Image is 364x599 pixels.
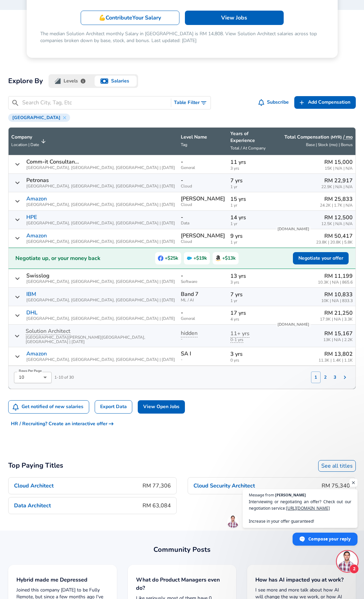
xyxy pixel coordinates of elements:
a: View Jobs [185,11,284,25]
a: 💪ContributeYour Salary [81,11,179,25]
span: [GEOGRAPHIC_DATA], [GEOGRAPHIC_DATA], [GEOGRAPHIC_DATA] | [DATE] [26,221,175,225]
span: 1 yr [230,222,270,226]
span: [GEOGRAPHIC_DATA] [10,115,63,120]
p: RM 22,917 [321,177,353,185]
span: CompanyLocation | Date [11,134,48,149]
button: Negotiate your offer [293,252,349,265]
span: Total / At Company [230,145,266,151]
span: 13K | N/A | 2.2K [323,338,353,342]
span: 3 yrs [230,280,270,285]
a: HPE [26,214,37,220]
span: Solution Architect [26,327,70,335]
span: 1 yr [230,240,270,245]
a: Cloud Security ArchitectRM 75,340 [188,477,356,494]
button: / mo [343,134,353,141]
input: Search City, Tag, Etc [22,99,168,107]
a: Add Compensation [294,96,356,109]
p: 11 yrs [230,158,270,166]
div: 1 - 10 of 30 [9,366,74,383]
button: HR / Recruiting? Create an interactive offer [8,418,116,430]
p: Comm-it Consultan... [26,159,79,165]
button: Subscribe [257,96,292,109]
span: Data [181,221,225,225]
span: [GEOGRAPHIC_DATA], [GEOGRAPHIC_DATA], [GEOGRAPHIC_DATA] | [DATE] [26,166,175,170]
span: [GEOGRAPHIC_DATA], [GEOGRAPHIC_DATA], [GEOGRAPHIC_DATA] | [DATE] [26,298,175,302]
table: Salary Submissions [8,127,356,389]
p: 9 yrs [230,232,270,240]
button: 2 [321,372,330,383]
span: [GEOGRAPHIC_DATA], [GEOGRAPHIC_DATA], [GEOGRAPHIC_DATA] | [DATE] [26,203,175,207]
p: 17 yrs [230,309,270,317]
p: - [181,214,183,220]
a: Amazon [26,196,47,202]
img: Salesforce [187,256,192,261]
button: salaries [93,74,138,88]
h2: Explore By [8,76,43,87]
span: Compose your reply [308,533,351,545]
a: Cloud ArchitectRM 77,306 [8,477,177,494]
span: 1 yr [230,203,270,208]
a: DHL [26,310,38,316]
span: +$25k [155,252,181,264]
img: levels.fyi logo [55,78,61,84]
span: - [181,357,225,362]
p: RM 50,417 [316,232,353,240]
p: RM 63,084 [143,502,171,510]
span: - [181,337,225,341]
button: Toggle Search Filters [171,96,211,109]
p: - [181,310,183,316]
p: RM 11,199 [318,272,353,280]
h2: Community Posts [8,544,356,555]
span: 3 yrs [230,166,270,171]
span: 0 yrs [230,358,270,363]
a: IBM [26,291,36,297]
p: RM 25,833 [320,195,353,203]
span: Interviewing or negotiating an offer? Check out our negotiation service: Increase in your offer g... [249,498,351,524]
span: +$19k [184,252,210,264]
p: 7 yrs [230,177,270,185]
a: See all titles [318,460,356,472]
span: Cloud [181,203,225,207]
span: years of experience for this data point is hidden until there are more submissions. Submit your s... [230,337,243,343]
a: Export Data [95,400,132,414]
span: 4 yrs [230,317,270,322]
p: RM 15,167 [323,329,353,338]
span: Add Compensation [308,98,350,107]
span: ML / AI [181,298,225,302]
img: Facebook [158,256,163,261]
span: Message from [249,493,274,497]
p: [PERSON_NAME] [181,196,225,202]
p: - [181,177,183,183]
p: 7 yrs [230,290,270,299]
span: 1 yr [230,185,270,189]
span: 23.8K | 20.8K | 5.8K [316,240,353,245]
p: RM 77,306 [143,482,171,490]
a: Negotiate up, or your money backFacebook+$25kSalesforce+$19kAmazon+$13kNegotiate your offer [9,248,355,269]
p: What do Product Managers even do? [136,576,228,592]
span: 1 yr [230,299,270,303]
p: Data Architect [14,502,51,510]
p: 15 yrs [230,195,270,203]
a: Data ArchitectRM 63,084 [8,497,177,514]
img: Amazon [215,256,221,261]
span: 2 [349,564,359,574]
span: [GEOGRAPHIC_DATA], [GEOGRAPHIC_DATA], [GEOGRAPHIC_DATA] | [DATE] [26,316,175,321]
div: 10 [14,372,52,383]
button: levels.fyi logoLevels [49,74,93,88]
span: Base | Stock (mo) | Bonus [306,142,353,147]
span: 12.5K | N/A | N/A [321,222,353,226]
a: View Open Jobs [138,400,185,414]
span: 15K | N/A | N/A [324,166,353,171]
label: Rows Per Page [19,369,42,373]
span: [GEOGRAPHIC_DATA], [GEOGRAPHIC_DATA], [GEOGRAPHIC_DATA] | [DATE] [26,184,175,188]
span: General [181,316,225,321]
p: Swisslog [26,273,50,279]
button: 1 [311,372,321,383]
span: [GEOGRAPHIC_DATA], [GEOGRAPHIC_DATA], [GEOGRAPHIC_DATA] | [DATE] [26,239,175,244]
span: 11.3K | 1.4K | 1.1K [319,358,353,363]
span: General [181,166,225,170]
p: RM 12,500 [321,213,353,222]
p: RM 15,000 [324,158,353,166]
span: [PERSON_NAME] [275,493,306,497]
a: Amazon [26,233,47,239]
